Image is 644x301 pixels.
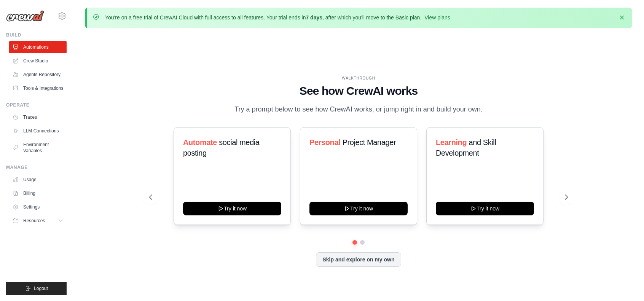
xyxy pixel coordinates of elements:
[9,174,67,186] a: Usage
[9,139,67,157] a: Environment Variables
[6,102,67,108] div: Operate
[342,138,396,147] span: Project Manager
[9,68,67,81] a: Agents Repository
[306,14,322,21] strong: 7 days
[424,14,450,21] a: View plans
[149,75,568,81] div: WALKTHROUGH
[316,252,401,267] button: Skip and explore on my own
[9,41,67,53] a: Automations
[183,202,281,215] button: Try it now
[23,218,45,224] span: Resources
[436,138,467,147] span: Learning
[6,164,67,170] div: Manage
[436,202,534,215] button: Try it now
[9,111,67,123] a: Traces
[6,282,67,295] button: Logout
[231,104,486,115] p: Try a prompt below to see how CrewAI works, or jump right in and build your own.
[183,138,260,157] span: social media posting
[9,82,67,94] a: Tools & Integrations
[9,201,67,213] a: Settings
[9,187,67,199] a: Billing
[309,138,340,147] span: Personal
[6,32,67,38] div: Build
[149,84,568,98] h1: See how CrewAI works
[9,55,67,67] a: Crew Studio
[309,202,408,215] button: Try it now
[436,138,496,157] span: and Skill Development
[105,14,452,21] p: You're on a free trial of CrewAI Cloud with full access to all features. Your trial ends in , aft...
[9,215,67,227] button: Resources
[34,285,48,291] span: Logout
[9,125,67,137] a: LLM Connections
[606,264,644,301] iframe: Chat Widget
[6,10,44,22] img: Logo
[183,138,217,147] span: Automate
